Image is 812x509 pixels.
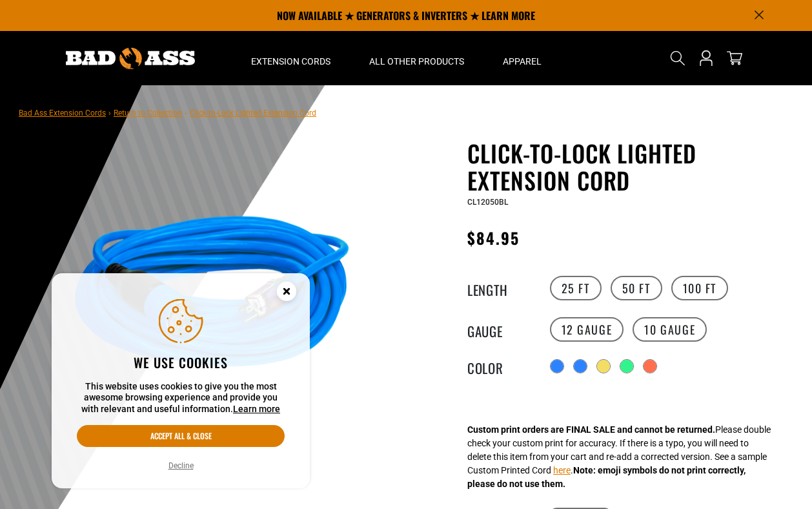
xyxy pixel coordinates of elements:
a: Return to Collection [114,109,182,118]
label: 10 Gauge [633,317,707,342]
span: All Other Products [369,56,464,67]
strong: Custom print orders are FINAL SALE and cannot be returned. [467,424,715,435]
label: 12 Gauge [550,317,624,342]
label: 100 FT [671,276,729,300]
summary: Apparel [483,31,561,85]
h1: Click-to-Lock Lighted Extension Cord [467,140,784,194]
span: › [185,109,187,118]
aside: Cookie Consent [52,273,310,489]
button: here [553,464,571,477]
button: Decline [165,459,198,472]
span: CL12050BL [467,198,508,207]
h2: We use cookies [77,354,285,371]
span: Click-to-Lock Lighted Extension Cord [190,109,316,118]
span: Extension Cords [251,56,330,67]
legend: Length [467,280,532,296]
img: Bad Ass Extension Cords [66,48,195,69]
button: Accept all & close [77,425,285,447]
summary: All Other Products [350,31,483,85]
div: Please double check your custom print for accuracy. If there is a typo, you will need to delete t... [467,423,771,491]
summary: Extension Cords [232,31,350,85]
span: Apparel [503,56,542,67]
label: 25 FT [550,276,602,300]
summary: Search [667,48,688,68]
strong: Note: emoji symbols do not print correctly, please do not use them. [467,465,746,489]
span: $84.95 [467,226,520,249]
p: This website uses cookies to give you the most awesome browsing experience and provide you with r... [77,381,285,415]
nav: breadcrumbs [19,105,316,120]
label: 50 FT [611,276,662,300]
a: Learn more [233,404,280,414]
a: Bad Ass Extension Cords [19,109,106,118]
legend: Color [467,358,532,375]
legend: Gauge [467,321,532,338]
span: › [108,109,111,118]
img: blue [57,142,368,453]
